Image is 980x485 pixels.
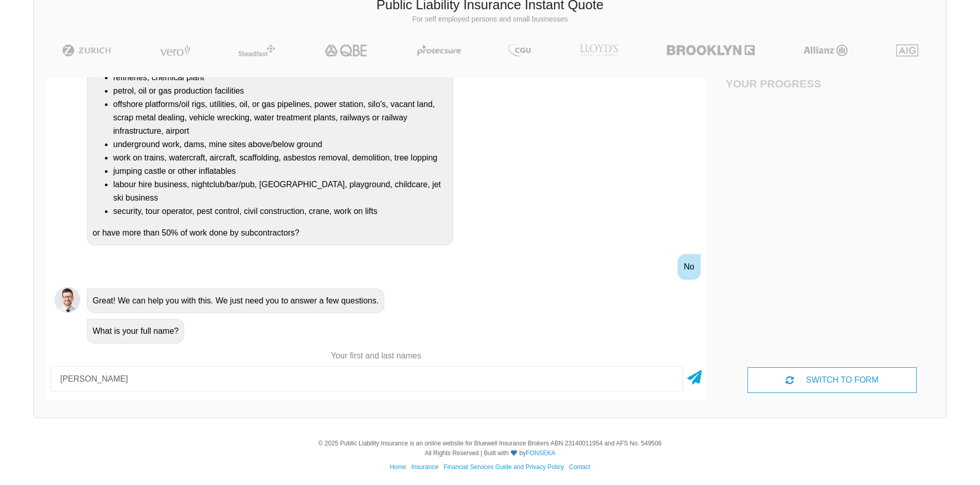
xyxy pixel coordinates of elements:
li: petrol, oil or gas production facilities [113,84,448,98]
div: What is your full name? [87,319,184,344]
h4: Your Progress [726,77,832,90]
li: labour hire business, nightclub/bar/pub, [GEOGRAPHIC_DATA], playground, childcare, jet ski business [113,178,448,205]
img: Protecsure | Public Liability Insurance [413,44,465,57]
li: security, tour operator, pest control, civil construction, crane, work on lifts [113,205,448,218]
img: Chatbot | PLI [55,287,80,313]
img: AIG | Public Liability Insurance [892,44,922,57]
li: refineries, chemical plant [113,71,448,84]
img: Allianz | Public Liability Insurance [798,44,853,57]
a: Home [389,463,406,471]
img: QBE | Public Liability Insurance [318,44,374,57]
img: Zurich | Public Liability Insurance [58,44,116,57]
li: work on trains, watercraft, aircraft, scaffolding, asbestos removal, demolition, tree lopping [113,151,448,165]
div: SWITCH TO FORM [747,367,916,393]
img: Steadfast | Public Liability Insurance [234,44,279,57]
a: FONSEKA [526,450,555,457]
input: Your first and last names [50,366,683,392]
div: No [678,254,700,280]
img: CGU | Public Liability Insurance [504,44,535,57]
a: Financial Services Guide and Privacy Policy [443,463,564,471]
li: underground work, dams, mine sites above/below ground [113,138,448,151]
img: LLOYD's | Public Liability Insurance [574,44,623,57]
div: Do you undertake any work on or operate a business that is/has a: or have more than 50% of work d... [87,52,453,245]
img: Vero | Public Liability Insurance [155,44,195,57]
a: Insurance [411,463,438,471]
a: Contact [569,463,590,471]
p: Your first and last names [46,350,706,362]
li: jumping castle or other inflatables [113,165,448,178]
div: Great! We can help you with this. We just need you to answer a few questions. [87,289,384,313]
img: Brooklyn | Public Liability Insurance [663,44,759,57]
p: For self employed persons and small businesses [42,14,938,25]
li: offshore platforms/oil rigs, utilities, oil, or gas pipelines, power station, silo's, vacant land... [113,98,448,138]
